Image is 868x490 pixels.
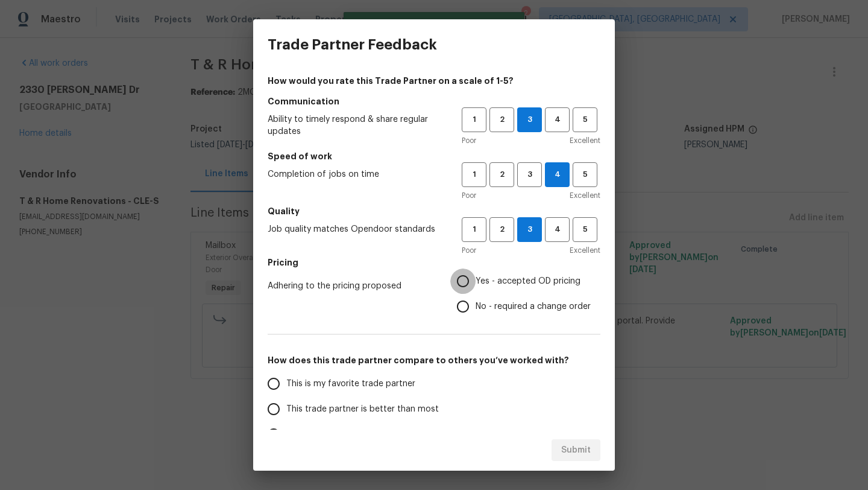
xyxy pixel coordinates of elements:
span: 4 [546,223,568,237]
span: 3 [518,223,541,237]
span: 5 [574,113,596,127]
h5: Pricing [268,256,600,269]
span: Completion of jobs on time [268,168,442,180]
button: 1 [462,107,486,132]
div: Pricing [457,269,600,319]
h4: How would you rate this Trade Partner on a scale of 1-5? [268,75,600,87]
span: This trade partner is par for the course [286,428,442,441]
span: 1 [463,223,485,237]
span: This trade partner is better than most [286,403,439,416]
span: 2 [491,223,513,237]
button: 5 [573,107,597,132]
h5: How does this trade partner compare to others you’ve worked with? [268,354,600,366]
span: This is my favorite trade partner [286,378,415,390]
button: 4 [545,217,570,242]
span: 1 [463,168,485,182]
span: Adhering to the pricing proposed [268,280,438,292]
button: 3 [517,217,542,242]
button: 2 [489,107,514,132]
span: 2 [491,113,513,127]
span: 2 [491,168,513,182]
span: 4 [546,113,568,127]
span: Poor [462,135,476,147]
span: Poor [462,244,476,256]
button: 2 [489,217,514,242]
span: Yes - accepted OD pricing [476,275,580,288]
span: Excellent [570,244,600,256]
button: 1 [462,162,486,187]
button: 5 [573,217,597,242]
button: 3 [517,107,542,132]
span: No - required a change order [476,301,591,313]
button: 2 [489,162,514,187]
h5: Speed of work [268,150,600,162]
span: 5 [574,168,596,182]
h5: Quality [268,205,600,217]
span: Ability to timely respond & share regular updates [268,113,442,138]
h5: Communication [268,95,600,107]
button: 3 [517,162,542,187]
span: 1 [463,113,485,127]
button: 4 [545,162,570,187]
button: 5 [573,162,597,187]
span: 4 [546,168,569,182]
span: Excellent [570,189,600,202]
span: Job quality matches Opendoor standards [268,223,442,235]
span: 3 [518,168,541,182]
button: 1 [462,217,486,242]
span: Poor [462,189,476,202]
span: Excellent [570,135,600,147]
span: 3 [518,113,541,127]
span: 5 [574,223,596,237]
h3: Trade Partner Feedback [268,36,437,53]
button: 4 [545,107,570,132]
